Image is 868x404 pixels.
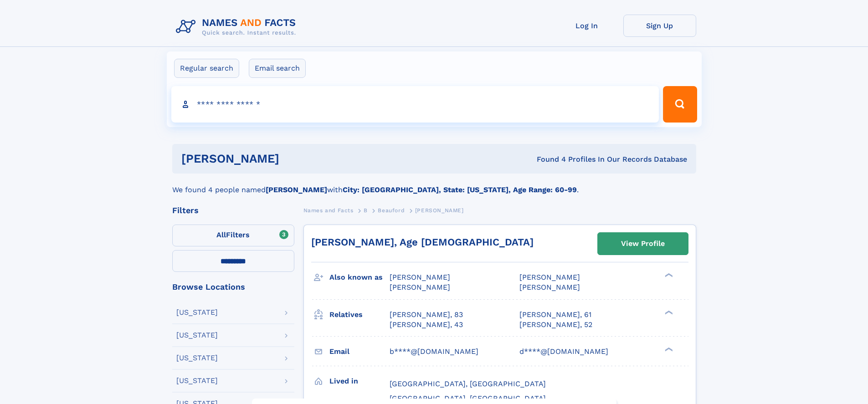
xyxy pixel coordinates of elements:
[176,377,218,384] div: [US_STATE]
[519,310,591,320] a: [PERSON_NAME], 61
[663,272,673,278] div: ❯
[390,320,463,330] a: [PERSON_NAME], 43
[329,344,390,359] h3: Email
[171,86,659,123] input: search input
[408,154,687,164] div: Found 4 Profiles In Our Records Database
[172,206,294,215] div: Filters
[663,86,697,123] button: Search Button
[172,283,294,291] div: Browse Locations
[176,309,218,316] div: [US_STATE]
[519,320,592,330] a: [PERSON_NAME], 52
[390,394,546,403] span: [GEOGRAPHIC_DATA], [GEOGRAPHIC_DATA]
[176,332,218,339] div: [US_STATE]
[519,283,580,291] span: [PERSON_NAME]
[390,310,463,320] a: [PERSON_NAME], 83
[598,233,688,255] a: View Profile
[176,354,218,362] div: [US_STATE]
[343,185,577,194] b: City: [GEOGRAPHIC_DATA], State: [US_STATE], Age Range: 60-99
[249,59,306,78] label: Email search
[663,346,673,352] div: ❯
[415,207,464,214] span: [PERSON_NAME]
[329,270,390,285] h3: Also known as
[172,174,696,195] div: We found 4 people named with .
[623,15,696,37] a: Sign Up
[364,207,368,214] span: B
[663,309,673,315] div: ❯
[621,233,665,254] div: View Profile
[172,15,303,39] img: Logo Names and Facts
[266,185,327,194] b: [PERSON_NAME]
[329,373,390,389] h3: Lived in
[303,205,354,216] a: Names and Facts
[390,273,450,281] span: [PERSON_NAME]
[550,15,623,37] a: Log In
[378,207,405,214] span: Beauford
[378,205,405,216] a: Beauford
[390,379,546,388] span: [GEOGRAPHIC_DATA], [GEOGRAPHIC_DATA]
[172,225,294,246] label: Filters
[390,283,450,291] span: [PERSON_NAME]
[311,236,534,248] a: [PERSON_NAME], Age [DEMOGRAPHIC_DATA]
[174,59,239,78] label: Regular search
[519,273,580,281] span: [PERSON_NAME]
[181,153,408,164] h1: [PERSON_NAME]
[364,205,368,216] a: B
[216,230,226,239] span: All
[329,307,390,322] h3: Relatives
